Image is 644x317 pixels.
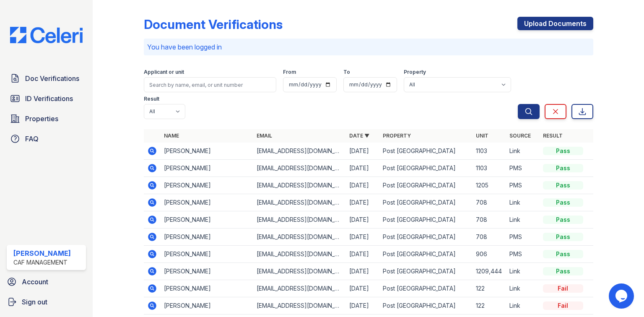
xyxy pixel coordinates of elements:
[473,143,506,160] td: 1103
[161,297,253,314] td: [PERSON_NAME]
[3,273,89,290] a: Account
[161,160,253,177] td: [PERSON_NAME]
[473,177,506,194] td: 1205
[7,70,86,87] a: Doc Verifications
[144,77,276,92] input: Search by name, email, or unit number
[506,246,540,263] td: PMS
[543,233,583,241] div: Pass
[543,216,583,224] div: Pass
[147,42,590,52] p: You have been logged in
[346,194,379,211] td: [DATE]
[25,114,58,124] span: Properties
[346,160,379,177] td: [DATE]
[473,246,506,263] td: 906
[161,280,253,297] td: [PERSON_NAME]
[25,73,79,83] span: Doc Verifications
[379,194,472,211] td: Post [GEOGRAPHIC_DATA]
[283,69,296,75] label: From
[13,258,71,267] div: CAF Management
[543,198,583,207] div: Pass
[343,69,350,75] label: To
[379,297,472,314] td: Post [GEOGRAPHIC_DATA]
[543,147,583,155] div: Pass
[3,27,89,43] img: CE_Logo_Blue-a8612792a0a2168367f1c8372b55b34899dd931a85d93a1a3d3e32e68fde9ad4.png
[543,181,583,190] div: Pass
[543,301,583,310] div: Fail
[379,229,472,246] td: Post [GEOGRAPHIC_DATA]
[257,133,272,139] a: Email
[517,17,593,30] a: Upload Documents
[476,133,488,139] a: Unit
[543,133,563,139] a: Result
[506,177,540,194] td: PMS
[253,160,346,177] td: [EMAIL_ADDRESS][DOMAIN_NAME]
[543,284,583,293] div: Fail
[161,194,253,211] td: [PERSON_NAME]
[7,130,86,147] a: FAQ
[543,250,583,258] div: Pass
[346,229,379,246] td: [DATE]
[506,229,540,246] td: PMS
[379,143,472,160] td: Post [GEOGRAPHIC_DATA]
[22,297,47,307] span: Sign out
[161,211,253,229] td: [PERSON_NAME]
[379,211,472,229] td: Post [GEOGRAPHIC_DATA]
[346,177,379,194] td: [DATE]
[253,297,346,314] td: [EMAIL_ADDRESS][DOMAIN_NAME]
[346,297,379,314] td: [DATE]
[253,211,346,229] td: [EMAIL_ADDRESS][DOMAIN_NAME]
[346,246,379,263] td: [DATE]
[506,143,540,160] td: Link
[506,263,540,280] td: Link
[164,133,179,139] a: Name
[7,110,86,127] a: Properties
[253,194,346,211] td: [EMAIL_ADDRESS][DOMAIN_NAME]
[144,17,283,32] div: Document Verifications
[543,267,583,275] div: Pass
[506,297,540,314] td: Link
[473,194,506,211] td: 708
[253,280,346,297] td: [EMAIL_ADDRESS][DOMAIN_NAME]
[473,211,506,229] td: 708
[506,194,540,211] td: Link
[506,280,540,297] td: Link
[346,280,379,297] td: [DATE]
[253,143,346,160] td: [EMAIL_ADDRESS][DOMAIN_NAME]
[379,263,472,280] td: Post [GEOGRAPHIC_DATA]
[473,263,506,280] td: 1209,444
[25,134,39,144] span: FAQ
[13,248,71,258] div: [PERSON_NAME]
[379,280,472,297] td: Post [GEOGRAPHIC_DATA]
[161,229,253,246] td: [PERSON_NAME]
[609,283,636,309] iframe: chat widget
[383,133,411,139] a: Property
[22,277,48,287] span: Account
[346,143,379,160] td: [DATE]
[473,160,506,177] td: 1103
[25,94,73,104] span: ID Verifications
[161,143,253,160] td: [PERSON_NAME]
[144,69,184,75] label: Applicant or unit
[346,263,379,280] td: [DATE]
[161,246,253,263] td: [PERSON_NAME]
[506,211,540,229] td: Link
[161,263,253,280] td: [PERSON_NAME]
[3,294,89,310] a: Sign out
[509,133,531,139] a: Source
[349,133,369,139] a: Date ▼
[346,211,379,229] td: [DATE]
[379,177,472,194] td: Post [GEOGRAPHIC_DATA]
[253,229,346,246] td: [EMAIL_ADDRESS][DOMAIN_NAME]
[473,297,506,314] td: 122
[473,229,506,246] td: 708
[379,160,472,177] td: Post [GEOGRAPHIC_DATA]
[161,177,253,194] td: [PERSON_NAME]
[506,160,540,177] td: PMS
[7,90,86,107] a: ID Verifications
[404,69,426,75] label: Property
[473,280,506,297] td: 122
[543,164,583,172] div: Pass
[144,96,159,102] label: Result
[253,263,346,280] td: [EMAIL_ADDRESS][DOMAIN_NAME]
